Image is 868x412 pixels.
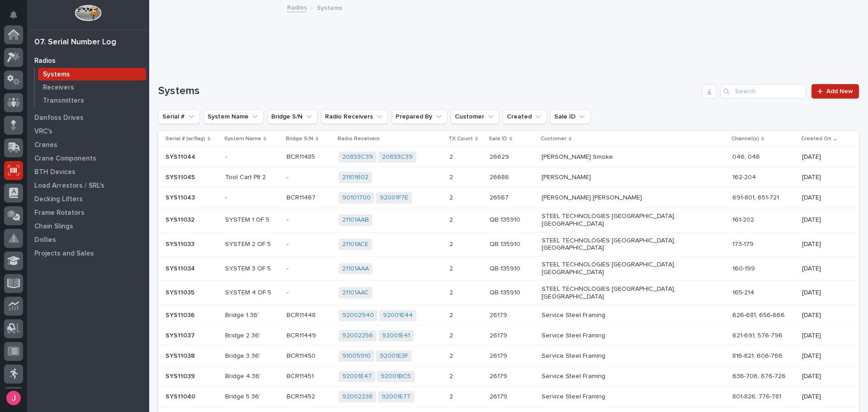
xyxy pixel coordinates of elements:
p: Chain Slings [34,223,73,231]
button: Sale ID [550,109,590,124]
p: - [287,287,290,297]
a: 92001F7E [380,194,408,202]
p: Receivers [43,84,74,92]
a: 21101AAB [342,216,369,224]
p: [PERSON_NAME] [PERSON_NAME] [542,194,700,202]
p: SYS11043 [165,192,197,202]
p: 26179 [490,330,509,340]
p: STEEL TECHNOLOGIES [GEOGRAPHIC_DATA], [GEOGRAPHIC_DATA] [542,261,700,276]
a: Crane Components [27,152,149,165]
a: 21101AAA [342,265,369,273]
p: Tool Cart Plt 2 [225,174,279,181]
a: 92001E41 [382,332,410,340]
a: Radios [27,54,149,67]
p: Systems [317,2,342,12]
p: STEEL TECHNOLOGIES [GEOGRAPHIC_DATA], [GEOGRAPHIC_DATA] [542,213,700,228]
a: Decking Lifters [27,192,149,206]
a: 90101700 [342,194,371,202]
p: SYS11039 [165,371,197,380]
p: 26179 [490,350,509,360]
p: BCR11450 [287,350,317,360]
p: Dollies [34,236,56,244]
p: [DATE] [802,241,844,248]
a: 92001E77 [382,393,410,401]
button: Prepared By [392,109,447,124]
p: SYS11040 [165,391,197,401]
p: Serial # (w/flag) [165,134,205,144]
p: 26686 [490,172,511,181]
tr: SYS11043SYS11043 -BCR11467BCR11467 90101700 92001F7E 22 2656726567 [PERSON_NAME] [PERSON_NAME]691... [158,188,859,208]
p: Cranes [34,141,57,149]
p: Channel(s) [731,134,759,144]
p: Bridge 5 36' [225,393,279,401]
a: BTH Devices [27,165,149,179]
p: 626-681, 656-666 [732,312,795,319]
a: Danfoss Drives [27,111,149,124]
p: [DATE] [802,373,844,380]
p: 816-821, 606-766 [732,352,795,360]
p: 2 [449,263,455,273]
p: SYS11038 [165,350,197,360]
a: 92002256 [342,332,373,340]
a: Projects and Sales [27,246,149,260]
p: - [287,239,290,248]
tr: SYS11036SYS11036 Bridge 1 36'BCR11448BCR11448 92002940 92001E44 22 2617926179 Service Steel Frami... [158,305,859,326]
p: SYS11033 [165,239,196,248]
a: Receivers [35,81,149,94]
p: Service Steel Framing [542,393,700,401]
a: 91005910 [342,352,371,360]
p: [DATE] [802,332,844,340]
p: 2 [449,214,455,224]
p: 160-199 [732,265,795,273]
img: Workspace Logo [75,5,101,21]
input: Search [720,84,806,99]
p: Radios [34,57,56,65]
span: Add New [826,88,853,95]
p: - [287,214,290,224]
p: Service Steel Framing [542,373,700,380]
p: SYSTEM 2 OF 5 [225,241,279,248]
p: - [225,194,279,202]
button: Radio Receivers [321,109,388,124]
p: 26179 [490,371,509,380]
a: 21101ACE [342,241,368,248]
p: BCR11467 [287,192,317,202]
a: Load Arrestors / SRL's [27,179,149,192]
p: - [287,172,290,181]
p: 165-214 [732,289,795,297]
h1: Systems [158,85,698,98]
a: 92001BC5 [381,373,411,380]
a: Add New [811,84,859,99]
button: Bridge S/N [267,109,317,124]
a: Radios [287,2,307,12]
button: Notifications [4,5,23,24]
p: Sale ID [489,134,507,144]
p: 162-204 [732,174,795,181]
tr: SYS11032SYS11032 SYSTEM 1 OF 5-- 21101AAB 22 QB 135910QB 135910 STEEL TECHNOLOGIES [GEOGRAPHIC_DA... [158,208,859,232]
tr: SYS11033SYS11033 SYSTEM 2 OF 5-- 21101ACE 22 QB 135910QB 135910 STEEL TECHNOLOGIES [GEOGRAPHIC_DA... [158,232,859,256]
p: [DATE] [802,194,844,202]
p: 801-826, 776-781 [732,393,795,401]
p: Customer [541,134,566,144]
p: BCR11485 [287,152,317,161]
p: Service Steel Framing [542,312,700,319]
p: Projects and Sales [34,250,94,258]
tr: SYS11037SYS11037 Bridge 2 36'BCR11449BCR11449 92002256 92001E41 22 2617926179 Service Steel Frami... [158,326,859,346]
p: Bridge 3 36' [225,352,279,360]
button: System Name [203,109,264,124]
p: SYS11032 [165,214,196,224]
a: Chain Slings [27,219,149,233]
p: BCR11449 [287,330,318,340]
a: 20833C39 [342,153,373,161]
p: [DATE] [802,312,844,319]
button: users-avatar [4,388,23,407]
p: 2 [449,239,455,248]
a: 92002238 [342,393,373,401]
p: 26179 [490,310,509,319]
p: - [287,263,290,273]
p: BCR11451 [287,371,316,380]
p: SYS11037 [165,330,197,340]
p: 26179 [490,391,509,401]
tr: SYS11039SYS11039 Bridge 4 36'BCR11451BCR11451 92001E47 92001BC5 22 2617926179 Service Steel Frami... [158,366,859,387]
p: Danfoss Drives [34,114,84,122]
